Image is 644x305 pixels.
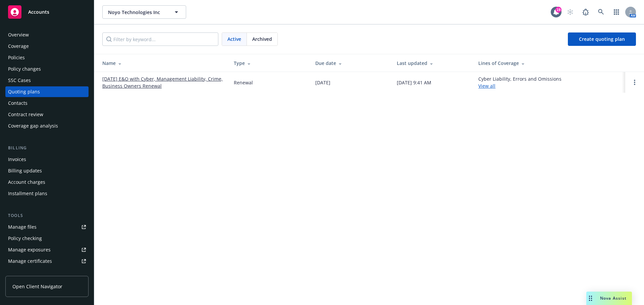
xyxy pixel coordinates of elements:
[594,5,608,19] a: Search
[108,9,166,16] span: Noyo Technologies Inc
[8,165,42,176] div: Billing updates
[5,177,89,187] a: Account charges
[12,283,62,290] span: Open Client Navigator
[5,121,89,131] a: Coverage gap analysis
[8,98,28,108] div: Contacts
[8,244,51,255] div: Manage exposures
[315,60,386,67] div: Due date
[8,52,25,63] div: Policies
[8,41,29,52] div: Coverage
[555,7,561,13] div: 19
[397,60,468,67] div: Last updated
[5,41,89,52] a: Coverage
[610,5,623,19] a: Switch app
[234,60,305,67] div: Type
[5,222,89,232] a: Manage files
[5,212,89,219] div: Tools
[315,79,330,86] div: [DATE]
[5,52,89,63] a: Policies
[478,83,495,89] a: View all
[252,35,272,43] span: Archived
[5,188,89,199] a: Installment plans
[102,32,218,46] input: Filter by keyword...
[579,5,592,19] a: Report a Bug
[102,60,223,67] div: Name
[563,5,577,19] a: Start snowing
[8,109,43,120] div: Contract review
[478,60,620,67] div: Lines of Coverage
[478,75,561,89] div: Cyber Liability, Errors and Omissions
[8,256,52,266] div: Manage certificates
[5,98,89,108] a: Contacts
[5,244,89,255] a: Manage exposures
[5,29,89,40] a: Overview
[8,188,47,199] div: Installment plans
[600,295,627,301] span: Nova Assist
[102,5,186,19] button: Noyo Technologies Inc
[5,267,89,278] a: Manage claims
[631,78,639,86] a: Open options
[586,292,595,305] div: Drag to move
[8,154,26,165] div: Invoices
[5,64,89,74] a: Policy changes
[5,109,89,120] a: Contract review
[28,9,49,15] span: Accounts
[227,35,241,43] span: Active
[8,222,37,232] div: Manage files
[397,79,431,86] div: [DATE] 9:41 AM
[5,233,89,244] a: Policy checking
[8,29,29,40] div: Overview
[5,165,89,176] a: Billing updates
[8,86,40,97] div: Quoting plans
[8,75,31,86] div: SSC Cases
[5,3,89,21] a: Accounts
[8,267,42,278] div: Manage claims
[8,64,41,74] div: Policy changes
[102,75,223,89] a: [DATE] E&O with Cyber, Management Liability, Crime, Business Owners Renewal
[5,154,89,165] a: Invoices
[8,121,58,131] div: Coverage gap analysis
[8,177,45,187] div: Account charges
[8,233,42,244] div: Policy checking
[5,145,89,151] div: Billing
[5,256,89,266] a: Manage certificates
[5,86,89,97] a: Quoting plans
[579,36,625,42] span: Create quoting plan
[5,75,89,86] a: SSC Cases
[568,32,636,46] a: Create quoting plan
[234,79,253,86] div: Renewal
[586,292,632,305] button: Nova Assist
